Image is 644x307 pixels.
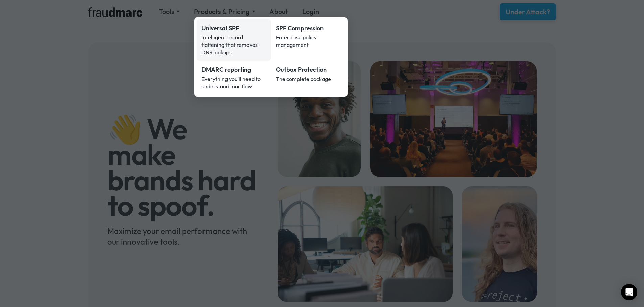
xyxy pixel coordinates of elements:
[271,19,345,61] a: SPF CompressionEnterprise policy management
[621,284,637,300] div: Open Intercom Messenger
[276,24,340,33] div: SPF Compression
[276,34,340,49] div: Enterprise policy management
[271,61,345,95] a: Outbox ProtectionThe complete package
[197,19,271,61] a: Universal SPFIntelligent record flattening that removes DNS lookups
[276,65,340,74] div: Outbox Protection
[201,34,266,56] div: Intelligent record flattening that removes DNS lookups
[197,61,271,95] a: DMARC reportingEverything you’ll need to understand mail flow
[194,17,348,97] nav: Products & Pricing
[201,75,266,90] div: Everything you’ll need to understand mail flow
[201,65,266,74] div: DMARC reporting
[201,24,266,33] div: Universal SPF
[276,75,340,83] div: The complete package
